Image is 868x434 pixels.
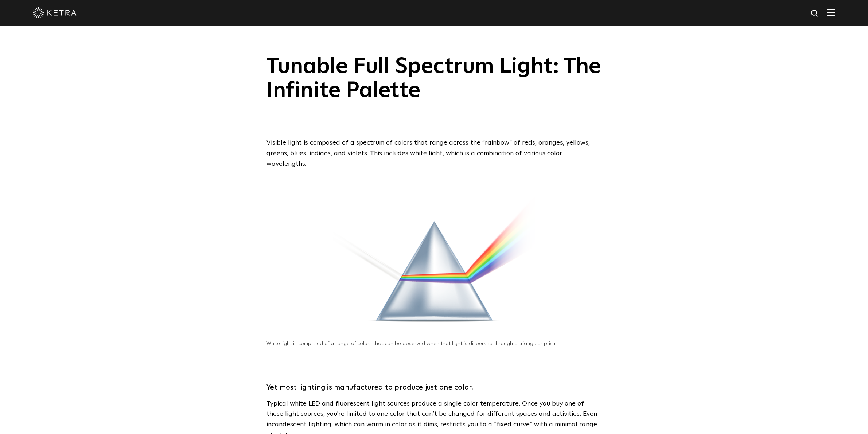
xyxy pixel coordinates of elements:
[266,55,602,116] h1: Tunable Full Spectrum Light: The Infinite Palette
[266,381,602,394] h3: Yet most lighting is manufactured to produce just one color.
[810,9,820,18] img: search icon
[827,9,835,16] img: Hamburger%20Nav.svg
[266,138,602,169] p: Visible light is composed of a spectrum of colors that range across the “rainbow” of reds, orange...
[266,184,602,333] img: White light on a prism, producing a range of colors
[266,340,562,348] p: White light is comprised of a range of colors that can be observed when that light is dispersed t...
[33,7,77,18] img: ketra-logo-2019-white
